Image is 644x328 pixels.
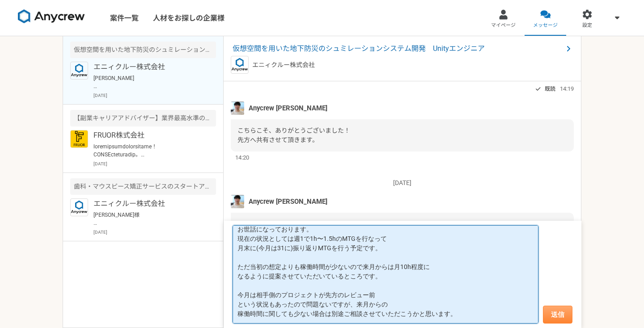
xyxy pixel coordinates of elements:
[233,43,563,54] span: 仮想空間を用いた地下防災のシュミレーションシステム開発 Unityエンジニア
[70,198,88,216] img: logo_text_blue_01.png
[249,103,327,113] span: Anycrew [PERSON_NAME]
[231,195,244,208] img: %E3%83%95%E3%82%9A%E3%83%AD%E3%83%95%E3%82%A3%E3%83%BC%E3%83%AB%E7%94%BB%E5%83%8F%E3%81%AE%E3%82%...
[543,306,572,324] button: 送信
[70,110,216,126] div: 【副業キャリアアドバイザー】業界最高水準の報酬率で還元します！
[231,178,574,188] p: [DATE]
[93,143,204,159] p: loremipsumdolorsitame！ CONSEcteturadip。 elitseddoeius、temporincididuntutlaboreetdol。 magnaaliquae...
[545,84,555,94] span: 既読
[231,101,244,115] img: %E3%83%95%E3%82%9A%E3%83%AD%E3%83%95%E3%82%A3%E3%83%BC%E3%83%AB%E7%94%BB%E5%83%8F%E3%81%AE%E3%82%...
[491,22,516,29] span: マイページ
[582,22,592,29] span: 設定
[70,130,88,148] img: FRUOR%E3%83%AD%E3%82%B3%E3%82%99.png
[93,198,204,209] p: エニィクルー株式会社
[252,60,315,70] p: エニィクルー株式会社
[249,197,327,206] span: Anycrew [PERSON_NAME]
[93,130,204,141] p: FRUOR株式会社
[560,84,574,93] span: 14:19
[533,22,558,29] span: メッセージ
[93,229,216,235] p: [DATE]
[93,92,216,99] p: [DATE]
[237,220,525,256] span: [PERSON_NAME] その後、[PERSON_NAME]の稼働などはいかがでしょうか？ そこまで稼働は多くないかと思いつつ、ご状況等お伺いできればと思い、お声かけさせて頂きました。
[70,178,216,195] div: 歯科・マウスピース矯正サービスのスタートアップ WEBエンジニア
[70,42,216,58] div: 仮想空間を用いた地下防災のシュミレーションシステム開発 Unityエンジニア
[231,56,249,74] img: logo_text_blue_01.png
[237,127,350,143] span: こちらこそ、ありがとうございました！ 先方へ共有させて頂きます。
[18,9,85,24] img: 8DqYSo04kwAAAAASUVORK5CYII=
[93,160,216,167] p: [DATE]
[233,225,538,324] textarea: お世話になっております。 現在の状況としては週1で1h〜1.5hのMTGを行なって 月末に(今月は31に)振り返りMTGを行う予定です。 ただ当初の想定よりも稼働時間が少ないので来月からは月10...
[93,211,204,227] p: [PERSON_NAME]様 承知致しました！ ご確認よろしくお願い致します。
[93,74,204,90] p: [PERSON_NAME] その後、[PERSON_NAME]の稼働などはいかがでしょうか？ そこまで稼働は多くないかと思いつつ、ご状況等お伺いできればと思い、お声かけさせて頂きました。
[70,62,88,80] img: logo_text_blue_01.png
[235,153,249,162] span: 14:20
[93,62,204,72] p: エニィクルー株式会社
